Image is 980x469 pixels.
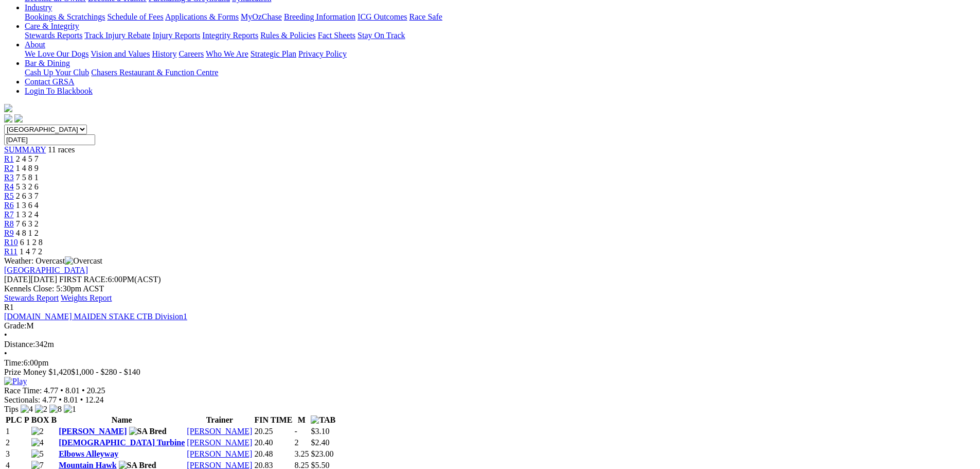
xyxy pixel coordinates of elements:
a: Care & Integrity [25,22,79,30]
div: Bar & Dining [25,68,976,77]
a: Bookings & Scratchings [25,12,105,21]
a: Strategic Plan [251,49,296,58]
a: Stewards Reports [25,31,82,40]
a: R9 [4,229,14,237]
img: twitter.svg [14,114,23,123]
a: Weights Report [61,293,112,302]
span: R1 [4,154,14,163]
div: 6:00pm [4,358,976,368]
span: 12.24 [85,395,103,404]
a: Login To Blackbook [25,86,93,95]
img: 8 [49,405,62,414]
a: Race Safe [409,12,442,21]
span: • [59,395,62,404]
span: 11 races [48,145,75,154]
div: Industry [25,12,976,22]
span: 6:00PM(ACST) [59,275,161,284]
div: About [25,49,976,59]
img: Overcast [65,256,102,266]
td: 20.40 [254,438,293,448]
a: Who We Are [206,49,248,58]
input: Select date [4,134,95,145]
td: 20.48 [254,449,293,459]
div: Care & Integrity [25,31,976,40]
td: 3 [5,449,30,459]
span: R2 [4,164,14,172]
a: Contact GRSA [25,77,74,86]
span: Weather: Overcast [4,256,102,265]
div: 342m [4,340,976,349]
th: M [294,415,309,425]
a: History [152,49,176,58]
span: 1 4 8 9 [16,164,39,172]
a: Injury Reports [152,31,200,40]
text: 3.25 [294,449,309,458]
td: 20.25 [254,426,293,437]
span: $3.10 [311,427,329,436]
a: Privacy Policy [298,49,347,58]
span: Sectionals: [4,395,40,404]
span: R7 [4,210,14,219]
a: Cash Up Your Club [25,68,89,77]
span: Grade: [4,321,27,330]
div: Prize Money $1,420 [4,368,976,377]
img: 5 [31,449,44,459]
a: Breeding Information [284,12,355,21]
span: 7 5 8 1 [16,173,39,182]
span: $1,000 - $280 - $140 [71,368,140,376]
span: • [80,395,83,404]
a: R3 [4,173,14,182]
a: Applications & Forms [165,12,239,21]
span: B [51,415,57,424]
a: Elbows Alleyway [59,449,118,458]
a: Bar & Dining [25,59,70,67]
span: 1 4 7 2 [20,247,42,256]
a: Vision and Values [91,49,150,58]
a: Integrity Reports [202,31,258,40]
a: MyOzChase [241,12,282,21]
span: PLC [6,415,22,424]
span: • [60,386,63,395]
a: Schedule of Fees [107,12,163,21]
img: Play [4,377,27,386]
a: Industry [25,3,52,12]
span: 7 6 3 2 [16,219,39,228]
a: [DEMOGRAPHIC_DATA] Turbine [59,438,185,447]
img: facebook.svg [4,114,12,123]
img: 4 [21,405,33,414]
a: [PERSON_NAME] [187,449,252,458]
a: Chasers Restaurant & Function Centre [91,68,218,77]
span: P [24,415,29,424]
span: 4.77 [44,386,58,395]
span: 8.01 [65,386,80,395]
span: R1 [4,303,14,311]
a: ICG Outcomes [358,12,407,21]
img: 1 [64,405,76,414]
th: Name [58,415,185,425]
a: Stewards Report [4,293,59,302]
span: 2 6 3 7 [16,192,39,200]
span: 4.77 [42,395,57,404]
img: 4 [31,438,44,447]
a: R5 [4,192,14,200]
span: $2.40 [311,438,329,447]
a: About [25,40,45,49]
img: logo-grsa-white.png [4,104,12,112]
img: SA Bred [129,427,167,436]
span: • [82,386,85,395]
img: 2 [31,427,44,436]
span: 4 8 1 2 [16,229,39,237]
a: R4 [4,182,14,191]
a: R8 [4,219,14,228]
a: Fact Sheets [318,31,355,40]
td: 1 [5,426,30,437]
a: [DOMAIN_NAME] MAIDEN STAKE CTB Division1 [4,312,187,321]
span: BOX [31,415,49,424]
span: FIRST RACE: [59,275,108,284]
a: Careers [179,49,204,58]
span: 6 1 2 8 [20,238,43,247]
span: [DATE] [4,275,31,284]
span: Distance: [4,340,35,349]
a: [PERSON_NAME] [59,427,127,436]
